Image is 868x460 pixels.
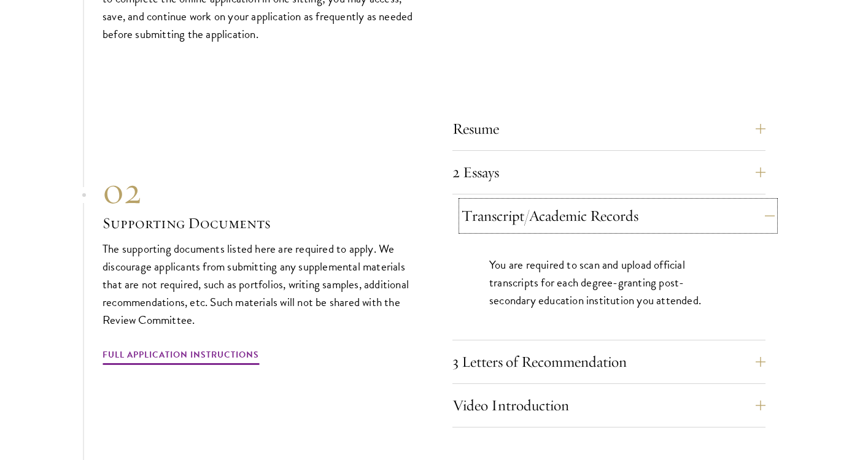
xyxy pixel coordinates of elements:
[489,256,729,309] p: You are required to scan and upload official transcripts for each degree-granting post-secondary ...
[103,169,416,213] div: 02
[103,240,416,329] p: The supporting documents listed here are required to apply. We discourage applicants from submitt...
[452,158,765,187] button: 2 Essays
[452,114,765,144] button: Resume
[452,347,765,377] button: 3 Letters of Recommendation
[462,201,775,231] button: Transcript/Academic Records
[103,347,259,366] a: Full Application Instructions
[103,213,416,234] h3: Supporting Documents
[452,391,765,420] button: Video Introduction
